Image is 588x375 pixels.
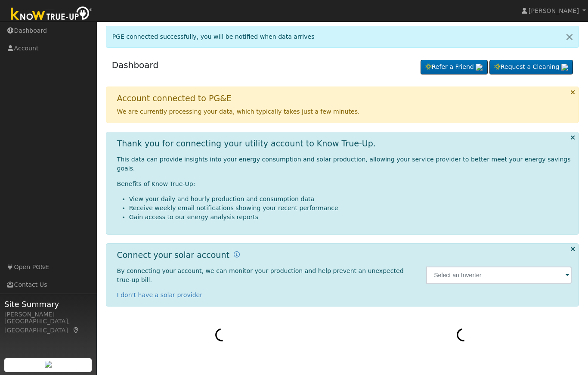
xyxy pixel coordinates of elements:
a: Dashboard [112,60,159,70]
img: Know True-Up [6,5,97,24]
span: This data can provide insights into your energy consumption and solar production, allowing your s... [117,156,571,172]
img: retrieve [45,361,52,368]
span: We are currently processing your data, which typically takes just a few minutes. [117,108,360,115]
a: Map [72,327,80,334]
input: Select an Inverter [426,267,572,284]
div: [GEOGRAPHIC_DATA], [GEOGRAPHIC_DATA] [4,317,92,335]
h1: Connect your solar account [117,250,229,260]
img: retrieve [561,64,568,71]
div: [PERSON_NAME] [4,310,92,319]
p: Benefits of Know True-Up: [117,180,572,189]
img: retrieve [476,64,483,71]
span: [PERSON_NAME] [529,7,579,14]
div: PGE connected successfully, you will be notified when data arrives [106,26,579,48]
li: View your daily and hourly production and consumption data [129,195,572,204]
a: Close [560,26,579,47]
a: I don't have a solar provider [117,291,203,298]
h1: Thank you for connecting your utility account to Know True-Up. [117,139,376,149]
li: Gain access to our energy analysis reports [129,213,572,222]
h1: Account connected to PG&E [117,93,232,103]
li: Receive weekly email notifications showing your recent performance [129,204,572,213]
span: By connecting your account, we can monitor your production and help prevent an unexpected true-up... [117,267,404,283]
span: Site Summary [4,298,92,310]
a: Refer a Friend [421,60,488,74]
a: Request a Cleaning [489,60,573,74]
